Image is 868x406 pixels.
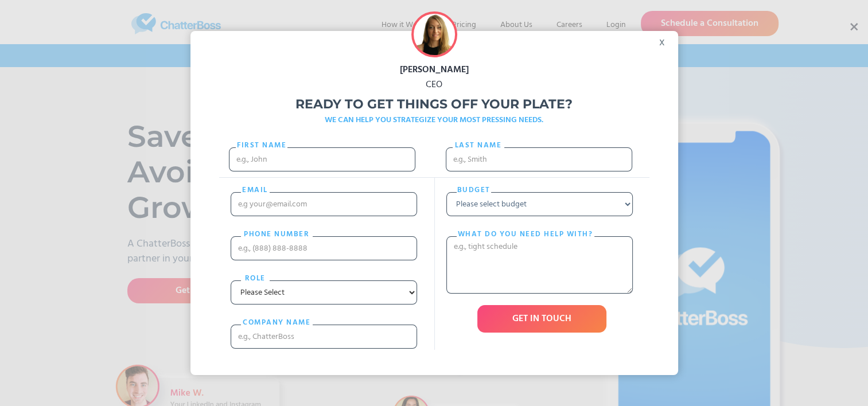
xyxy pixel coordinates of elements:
[295,96,573,112] strong: Ready to get things off your plate?
[241,229,313,240] label: PHONE nUMBER
[446,147,632,171] input: e.g., Smith
[236,140,287,151] label: First Name
[325,114,543,127] strong: WE CAN HELP YOU STRATEGIZE YOUR MOST PRESSING NEEDS.
[477,305,606,333] input: GET IN TOUCH
[453,140,504,151] label: Last name
[231,236,417,260] input: e.g., (888) 888-8888
[190,77,678,92] div: CEO
[231,325,417,349] input: e.g., ChatterBoss
[457,185,491,196] label: Budget
[241,273,270,284] label: Role
[229,147,415,171] input: e.g., John
[457,229,594,240] label: What do you need help with?
[219,133,649,360] form: Freebie Popup Form 2021
[652,31,678,48] div: x
[241,185,270,196] label: email
[190,63,678,77] div: [PERSON_NAME]
[231,192,417,216] input: e.g your@email.com
[241,317,313,329] label: cOMPANY NAME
